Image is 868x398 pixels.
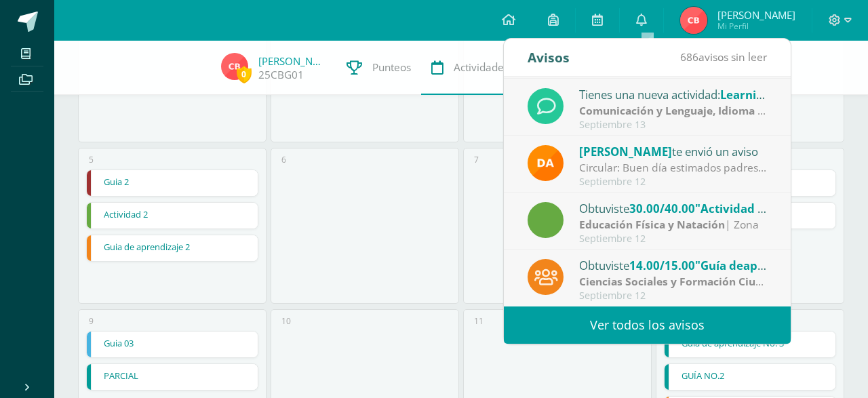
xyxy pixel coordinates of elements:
div: Tienes una nueva actividad: [579,85,768,103]
span: Learning guide 2 [720,87,813,102]
a: Punteos [336,41,421,95]
div: Guia 03 | Tarea [86,331,258,358]
span: Mi Perfil [717,20,795,32]
div: 10 [281,315,291,327]
a: Actividad 2 [87,203,257,228]
div: GUÍA NO.2 | Tarea [664,363,835,391]
img: 1ec1b941aefef00596a2ebc9ebadf11b.png [680,7,707,34]
a: Actividades [421,41,519,95]
img: f9d34ca01e392badc01b6cd8c48cabbd.png [528,145,564,181]
span: 686 [680,49,698,64]
span: 14.00/15.00 [629,258,695,273]
span: [PERSON_NAME] [717,8,795,22]
div: | Zona [579,274,768,290]
div: Septiembre 12 [579,176,768,188]
span: Punteos [372,60,411,75]
div: Circular: Buen día estimados padres de familia, por este medio les envío un cordial saludo. El mo... [579,160,768,176]
div: 11 [474,315,484,327]
div: Obtuviste en [579,256,768,274]
div: | Zona [579,103,768,119]
div: Obtuviste en [579,199,768,217]
img: 1ec1b941aefef00596a2ebc9ebadf11b.png [221,53,248,80]
a: Guia de aprendizaje 2 [87,235,257,261]
a: 25CBG01 [258,68,304,82]
span: 0 [237,66,252,83]
span: "Actividad 5" [695,201,770,216]
strong: Comunicación y Lenguaje, Idioma Extranjero Inglés [579,103,847,118]
span: Actividades [454,60,509,75]
strong: Educación Física y Natación [579,217,725,232]
div: Guia 2 | Tarea [86,170,258,197]
div: 9 [89,315,94,327]
a: PARCIAL [87,364,257,390]
div: Actividad 2 | Tarea [86,202,258,229]
span: [PERSON_NAME] [579,144,672,159]
span: "Guía deaprendizaje 3" [695,258,825,273]
a: GUÍA NO.2 [665,364,835,390]
a: Guia 03 [87,332,257,357]
a: Ver todos los avisos [504,306,791,344]
div: PARCIAL | Tarea [86,363,258,391]
div: Septiembre 12 [579,290,768,302]
div: 6 [281,154,286,165]
div: 5 [89,154,94,165]
a: Guia 2 [87,170,257,196]
div: Guía de aprendizaje No. 3 | Tarea [664,331,835,358]
div: 7 [474,154,479,165]
a: [PERSON_NAME] [258,54,326,68]
div: | Zona [579,217,768,233]
div: Guia de aprendizaje 2 | Tarea [86,235,258,262]
div: Septiembre 12 [579,233,768,245]
a: Guía de aprendizaje No. 3 [665,332,835,357]
span: 30.00/40.00 [629,201,695,216]
div: Avisos [528,39,570,76]
span: avisos sin leer [680,49,767,64]
div: te envió un aviso [579,142,768,160]
div: Septiembre 13 [579,119,768,131]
